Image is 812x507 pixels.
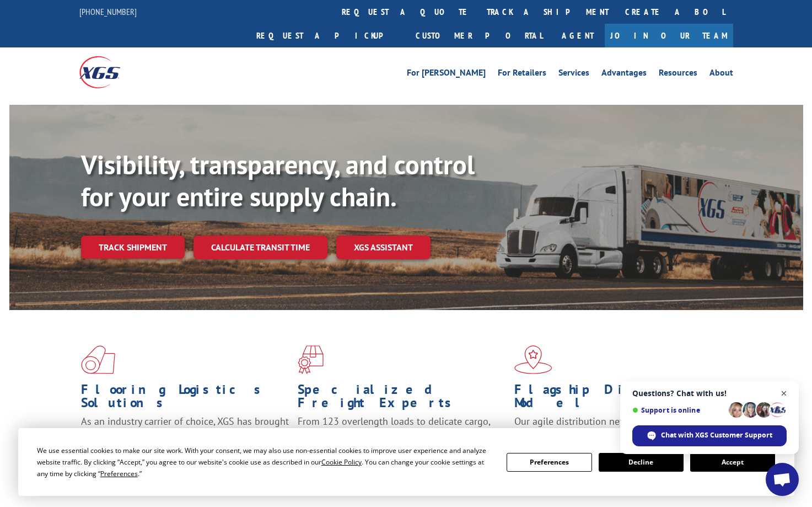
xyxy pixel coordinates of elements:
b: Visibility, transparency, and control for your entire supply chain. [81,147,475,214]
p: From 123 overlength loads to delicate cargo, our experienced staff knows the best way to move you... [298,415,506,464]
a: Resources [659,68,697,81]
span: Support is online [632,406,725,414]
a: Open chat [766,463,799,496]
a: For [PERSON_NAME] [407,68,486,81]
div: We use essential cookies to make our site work. With your consent, we may also use non-essential ... [37,445,493,479]
h1: Flagship Distribution Model [514,383,723,415]
a: Advantages [601,68,647,81]
a: Agent [551,24,605,47]
h1: Specialized Freight Experts [298,383,506,415]
a: Join Our Team [605,24,733,47]
span: Preferences [100,469,138,478]
a: XGS ASSISTANT [336,236,431,259]
a: About [709,68,733,81]
a: [PHONE_NUMBER] [79,6,137,17]
span: Questions? Chat with us! [632,389,787,398]
a: For Retailers [498,68,546,81]
span: Our agile distribution network gives you nationwide inventory management on demand. [514,415,717,441]
a: Request a pickup [248,24,407,47]
span: Chat with XGS Customer Support [632,425,787,446]
img: xgs-icon-total-supply-chain-intelligence-red [81,345,115,374]
img: xgs-icon-flagship-distribution-model-red [514,345,552,374]
img: xgs-icon-focused-on-flooring-red [298,345,324,374]
button: Accept [690,453,775,472]
span: As an industry carrier of choice, XGS has brought innovation and dedication to flooring logistics... [81,415,289,454]
button: Preferences [507,453,591,472]
button: Decline [599,453,684,472]
a: Customer Portal [407,24,551,47]
span: Cookie Policy [321,457,362,467]
a: Services [558,68,589,81]
h1: Flooring Logistics Solutions [81,383,289,415]
span: Chat with XGS Customer Support [661,430,772,440]
div: Cookie Consent Prompt [18,428,794,496]
a: Calculate transit time [193,236,327,259]
a: Track shipment [81,236,185,259]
